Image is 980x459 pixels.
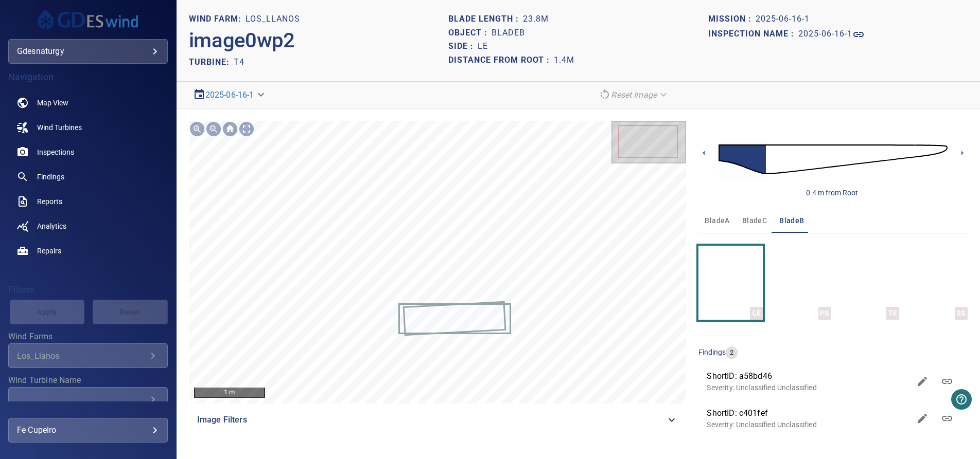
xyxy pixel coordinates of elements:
[707,370,910,382] span: ShortID: a58bd46
[448,56,554,65] h1: Distance from root :
[707,419,910,430] p: Severity: Unclassified Unclassified
[698,246,763,320] button: LE
[886,307,899,320] div: TE
[750,307,763,320] div: LE
[37,147,74,157] span: Inspections
[835,246,900,320] button: TE
[8,333,168,341] label: Wind Farms
[8,39,168,64] div: gdesnaturgy
[818,307,831,320] div: PS
[197,414,666,426] span: Image Filters
[705,214,729,227] span: bladeA
[37,172,64,182] span: Findings
[8,214,168,238] a: analytics noActive
[37,196,62,207] span: Reports
[756,14,810,24] h1: 2025-06-16-1
[798,28,865,41] a: 2025-06-16-1
[8,164,168,189] a: findings noActive
[767,246,831,320] button: PS
[238,121,255,137] div: Toggle full page
[779,214,804,227] span: bladeB
[492,28,525,38] h1: bladeB
[478,42,488,51] h1: LE
[17,43,159,60] div: gdesnaturgy
[611,90,657,100] em: Reset Image
[17,422,159,438] div: Fe Cupeiro
[8,189,168,214] a: reports noActive
[708,29,798,39] h1: Inspection name :
[523,14,549,24] h1: 23.8m
[189,57,234,67] h2: TURBINE:
[8,72,168,82] h4: Navigation
[37,221,66,231] span: Analytics
[8,90,168,115] a: map noActive
[189,408,687,432] div: Image Filters
[8,387,168,412] div: Wind Turbine Name
[726,348,738,358] span: 2
[189,28,295,53] h2: image0wp2
[806,188,858,198] div: 0-4 m from Root
[17,351,147,361] div: Los_Llanos
[719,132,948,187] img: d
[37,98,68,108] span: Map View
[955,307,968,320] div: SS
[903,246,968,320] button: SS
[189,14,246,24] h1: WIND FARM:
[37,122,82,133] span: Wind Turbines
[8,343,168,368] div: Wind Farms
[448,28,492,38] h1: Object :
[8,285,168,295] h4: Filters
[707,382,910,393] p: Severity: Unclassified Unclassified
[448,42,478,51] h1: Side :
[708,14,756,24] h1: Mission :
[189,86,271,104] div: 2025-06-16-1
[8,238,168,263] a: repairs noActive
[8,140,168,164] a: inspections noActive
[448,14,523,24] h1: Blade length :
[742,214,767,227] span: bladeC
[8,376,168,384] label: Wind Turbine Name
[8,115,168,140] a: windturbines noActive
[222,121,238,137] div: Go home
[594,86,673,104] div: Reset Image
[205,90,254,100] a: 2025-06-16-1
[189,121,205,137] div: Zoom in
[37,8,139,31] img: gdesnaturgy-logo
[205,121,222,137] div: Zoom out
[554,56,574,65] h1: 1.4m
[698,348,726,356] span: findings
[246,14,300,24] h1: Los_Llanos
[798,29,852,39] h1: 2025-06-16-1
[234,57,244,67] h2: T4
[37,246,61,256] span: Repairs
[707,407,910,419] span: ShortID: c401fef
